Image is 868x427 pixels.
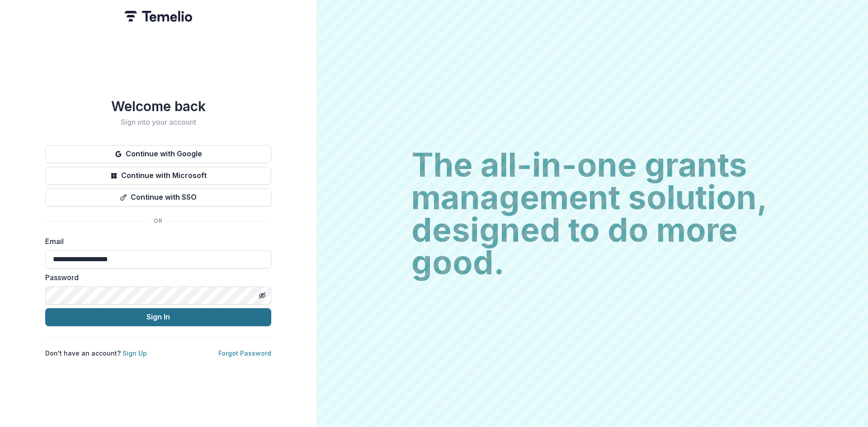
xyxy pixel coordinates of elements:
p: Don't have an account? [45,348,147,358]
h1: Welcome back [45,98,271,114]
label: Email [45,236,266,247]
button: Continue with Microsoft [45,167,271,185]
button: Continue with SSO [45,188,271,206]
button: Sign In [45,308,271,326]
h2: Sign into your account [45,118,271,127]
button: Toggle password visibility [255,288,269,303]
label: Password [45,272,266,283]
a: Sign Up [123,349,147,357]
button: Continue with Google [45,145,271,163]
a: Forgot Password [218,349,271,357]
img: Temelio [124,11,192,22]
